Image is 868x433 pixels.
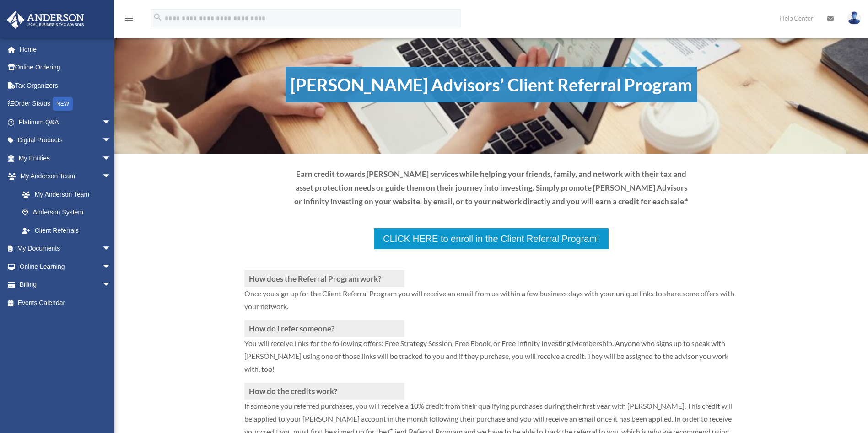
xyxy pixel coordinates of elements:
[102,167,120,186] span: arrow_drop_down
[102,131,120,150] span: arrow_drop_down
[53,97,73,111] div: NEW
[153,12,163,22] i: search
[6,240,125,258] a: My Documentsarrow_drop_down
[6,40,125,59] a: Home
[102,276,120,294] span: arrow_drop_down
[102,257,120,276] span: arrow_drop_down
[847,11,861,25] img: User Pic
[102,240,120,258] span: arrow_drop_down
[13,185,125,203] a: My Anderson Team
[6,149,125,167] a: My Entitiesarrow_drop_down
[294,167,689,208] p: Earn credit towards [PERSON_NAME] services while helping your friends, family, and network with t...
[6,95,125,113] a: Order StatusNEW
[124,16,135,24] a: menu
[13,203,125,222] a: Anderson System
[244,337,739,383] p: You will receive links for the following offers: Free Strategy Session, Free Ebook, or Free Infin...
[6,76,125,95] a: Tax Organizers
[244,320,404,337] h3: How do I refer someone?
[244,287,739,320] p: Once you sign up for the Client Referral Program you will receive an email from us within a few b...
[244,383,404,400] h3: How do the credits work?
[286,67,697,102] h1: [PERSON_NAME] Advisors’ Client Referral Program
[4,11,87,29] img: Anderson Advisors Platinum Portal
[6,276,125,294] a: Billingarrow_drop_down
[6,257,125,276] a: Online Learningarrow_drop_down
[6,131,125,150] a: Digital Productsarrow_drop_down
[6,59,125,77] a: Online Ordering
[6,294,125,312] a: Events Calendar
[124,13,135,24] i: menu
[373,227,609,250] a: CLICK HERE to enroll in the Client Referral Program!
[102,149,120,168] span: arrow_drop_down
[102,113,120,132] span: arrow_drop_down
[13,221,120,240] a: Client Referrals
[6,167,125,186] a: My Anderson Teamarrow_drop_down
[244,270,404,287] h3: How does the Referral Program work?
[6,113,125,131] a: Platinum Q&Aarrow_drop_down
